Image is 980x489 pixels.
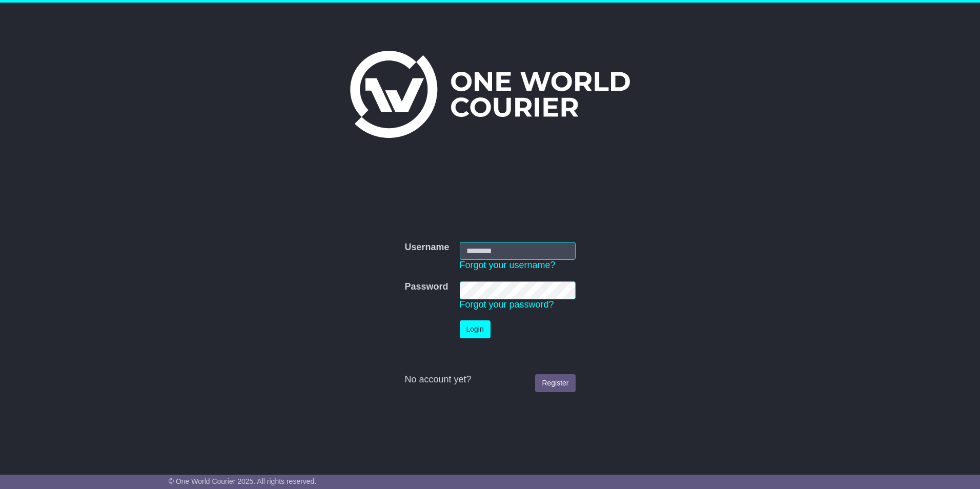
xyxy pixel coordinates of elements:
div: No account yet? [404,374,575,385]
a: Register [535,374,575,392]
span: © One World Courier 2025. All rights reserved. [169,477,317,485]
a: Forgot your username? [460,260,556,270]
img: One World [350,51,630,138]
label: Username [404,242,449,253]
label: Password [404,281,448,293]
a: Forgot your password? [460,299,554,310]
button: Login [460,320,491,338]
